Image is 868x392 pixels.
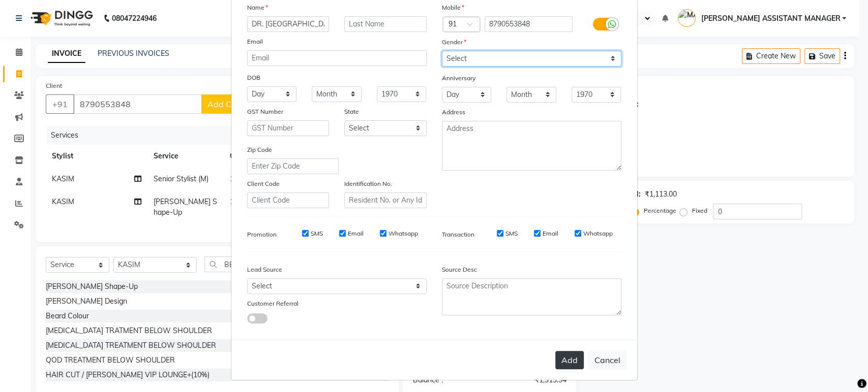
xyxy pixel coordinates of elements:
label: Gender [442,38,466,47]
input: GST Number [247,120,330,136]
label: Whatsapp [583,229,613,238]
label: SMS [505,229,518,238]
label: Identification No. [344,179,392,188]
button: Cancel [588,350,627,370]
label: Zip Code [247,145,272,154]
label: Whatsapp [388,229,418,238]
label: Anniversary [442,74,475,83]
label: Mobile [442,3,464,12]
input: Last Name [344,16,427,32]
label: Transaction [442,230,474,239]
button: Add [555,351,584,369]
label: State [344,107,359,116]
input: Client Code [247,192,330,208]
label: Customer Referral [247,299,298,308]
label: Email [543,229,558,238]
input: Enter Zip Code [247,158,339,174]
label: DOB [247,73,260,82]
input: Resident No. or Any Id [344,192,427,208]
label: Address [442,108,465,117]
label: Client Code [247,179,280,188]
label: Source Desc [442,265,477,274]
label: SMS [311,229,323,238]
input: Email [247,50,427,66]
label: Email [247,37,263,46]
label: Promotion [247,230,277,239]
input: Mobile [485,16,573,32]
label: GST Number [247,107,283,116]
label: Email [348,229,364,238]
label: Lead Source [247,265,282,274]
label: Name [247,3,268,12]
input: First Name [247,16,330,32]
